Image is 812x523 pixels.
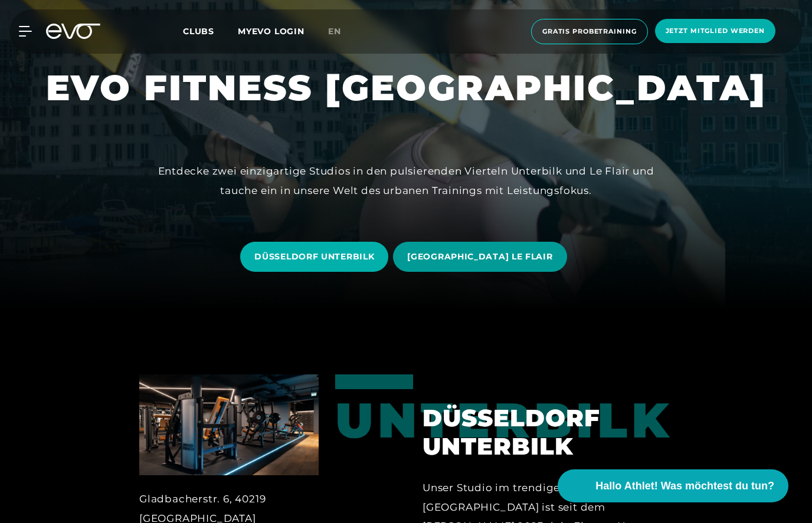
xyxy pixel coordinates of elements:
[254,251,374,263] span: DÜSSELDORF UNTERBILK
[423,404,673,460] h2: Düsseldorf Unterbilk
[407,251,552,263] span: [GEOGRAPHIC_DATA] LE FLAIR
[183,26,214,37] span: Clubs
[328,25,355,38] a: en
[528,19,651,44] a: Gratis Probetraining
[238,26,304,37] a: MYEVO LOGIN
[158,162,654,200] div: Entdecke zwei einzigartige Studios in den pulsierenden Vierteln Unterbilk und Le Flair und tauche...
[393,233,571,281] a: [GEOGRAPHIC_DATA] LE FLAIR
[595,478,774,494] span: Hallo Athlet! Was möchtest du tun?
[240,233,393,281] a: DÜSSELDORF UNTERBILK
[46,65,767,111] h1: EVO FITNESS [GEOGRAPHIC_DATA]
[666,26,765,36] span: Jetzt Mitglied werden
[542,27,637,37] span: Gratis Probetraining
[139,374,319,475] img: Düsseldorf Unterbilk
[558,469,788,502] button: Hallo Athlet! Was möchtest du tun?
[328,26,341,37] span: en
[183,25,238,37] a: Clubs
[651,19,779,44] a: Jetzt Mitglied werden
